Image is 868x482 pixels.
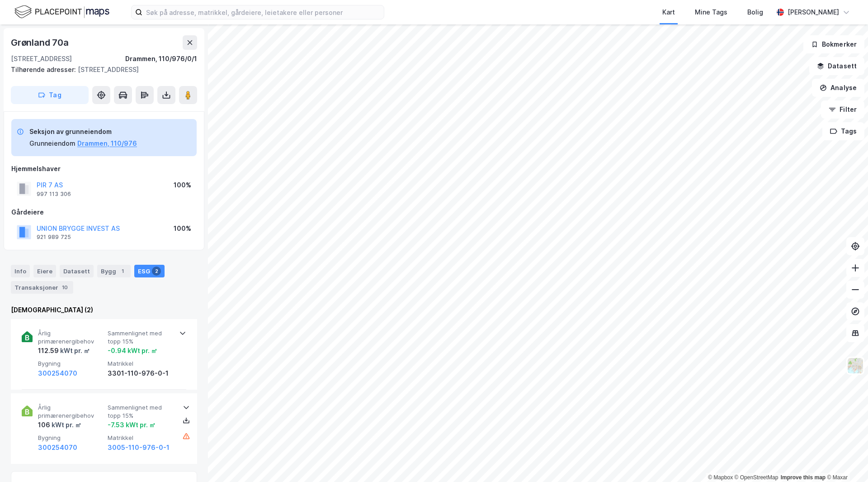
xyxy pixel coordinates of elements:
[174,223,191,234] div: 100%
[38,442,77,453] button: 300254070
[695,7,727,18] div: Mine Tags
[11,163,197,174] div: Hjemmelshaver
[812,79,864,97] button: Analyse
[735,474,778,481] a: OpenStreetMap
[809,57,864,75] button: Datasett
[847,357,864,374] img: Z
[11,66,78,73] span: Tilhørende adresser:
[108,420,156,430] div: -7.53 kWt pr. ㎡
[108,368,174,379] div: 3301-110-976-0-1
[38,360,104,367] span: Bygning
[11,305,197,315] div: [DEMOGRAPHIC_DATA] (2)
[38,345,90,356] div: 112.59
[38,329,104,345] span: Årlig primærenergibehov
[822,122,864,140] button: Tags
[77,138,137,149] button: Drammen, 110/976
[29,138,75,149] div: Grunneiendom
[803,35,864,53] button: Bokmerker
[108,345,157,356] div: -0.94 kWt pr. ㎡
[108,329,174,345] span: Sammenlignet med topp 15%
[38,434,104,442] span: Bygning
[11,86,89,104] button: Tag
[50,420,81,430] div: kWt pr. ㎡
[823,439,868,482] div: Kontrollprogram for chat
[60,283,70,292] div: 10
[11,35,71,50] div: Grønland 70a
[788,7,839,18] div: [PERSON_NAME]
[37,191,71,198] div: 997 113 306
[11,53,72,64] div: [STREET_ADDRESS]
[152,267,161,276] div: 2
[59,345,90,356] div: kWt pr. ㎡
[97,265,131,277] div: Bygg
[38,420,81,430] div: 106
[33,265,56,277] div: Eiere
[134,265,165,277] div: ESG
[108,434,174,442] span: Matrikkel
[11,281,73,294] div: Transaksjoner
[821,100,864,119] button: Filter
[174,180,191,191] div: 100%
[823,439,868,482] iframe: Chat Widget
[118,267,127,276] div: 1
[125,53,197,64] div: Drammen, 110/976/0/1
[747,7,763,18] div: Bolig
[108,360,174,367] span: Matrikkel
[708,474,733,481] a: Mapbox
[781,474,826,481] a: Improve this map
[11,265,30,277] div: Info
[29,126,137,137] div: Seksjon av grunneiendom
[108,404,174,420] span: Sammenlignet med topp 15%
[108,442,170,453] button: 3005-110-976-0-1
[142,5,384,19] input: Søk på adresse, matrikkel, gårdeiere, leietakere eller personer
[14,4,109,20] img: logo.f888ab2527a4732fd821a326f86c7f29.svg
[38,404,104,420] span: Årlig primærenergibehov
[662,7,675,18] div: Kart
[11,64,190,75] div: [STREET_ADDRESS]
[38,368,77,379] button: 300254070
[37,234,71,241] div: 921 989 725
[60,265,94,277] div: Datasett
[11,207,197,218] div: Gårdeiere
